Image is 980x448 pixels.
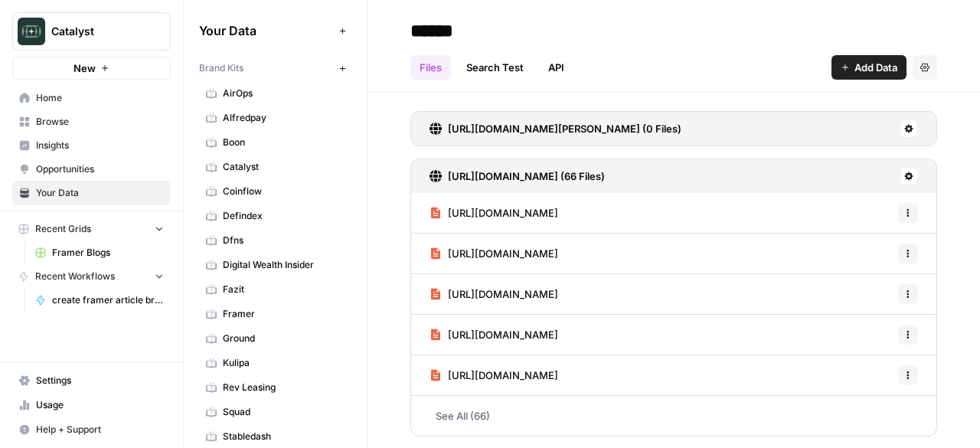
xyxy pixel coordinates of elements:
[430,315,558,355] a: [URL][DOMAIN_NAME]
[36,398,164,412] span: Usage
[199,130,351,155] a: Boon
[12,110,171,134] a: Browse
[36,186,164,200] span: Your Data
[36,374,164,388] span: Settings
[831,55,906,80] button: Add Data
[430,234,558,273] a: [URL][DOMAIN_NAME]
[199,106,351,130] a: Alfredpay
[12,12,171,51] button: Workspace: Catalyst
[223,430,345,443] span: Stabledash
[448,368,558,383] span: [URL][DOMAIN_NAME]
[12,181,171,205] a: Your Data
[199,81,351,106] a: AirOps
[448,246,558,261] span: [URL][DOMAIN_NAME]
[223,356,345,370] span: Kulipa
[18,18,45,45] img: Catalyst Logo
[199,375,351,400] a: Rev Leasing
[223,87,345,100] span: AirOps
[199,228,351,253] a: Dfns
[199,326,351,351] a: Ground
[410,55,451,80] a: Files
[12,417,171,442] button: Help + Support
[35,270,115,283] span: Recent Workflows
[199,351,351,375] a: Kulipa
[36,139,164,152] span: Insights
[73,60,96,76] span: New
[223,160,345,174] span: Catalyst
[223,405,345,419] span: Squad
[52,246,164,260] span: Framer Blogs
[199,61,243,75] span: Brand Kits
[199,21,333,40] span: Your Data
[223,283,345,296] span: Fazit
[223,185,345,198] span: Coinflow
[223,381,345,394] span: Rev Leasing
[199,204,351,228] a: Defindex
[430,112,681,146] a: [URL][DOMAIN_NAME][PERSON_NAME] (0 Files)
[35,222,91,236] span: Recent Grids
[199,179,351,204] a: Coinflow
[223,234,345,247] span: Dfns
[410,396,937,436] a: See All (66)
[223,258,345,272] span: Digital Wealth Insider
[539,55,573,80] a: API
[199,253,351,277] a: Digital Wealth Insider
[51,24,144,39] span: Catalyst
[430,274,558,314] a: [URL][DOMAIN_NAME]
[223,307,345,321] span: Framer
[448,121,681,136] h3: [URL][DOMAIN_NAME][PERSON_NAME] (0 Files)
[12,265,171,288] button: Recent Workflows
[223,111,345,125] span: Alfredpay
[36,115,164,129] span: Browse
[36,91,164,105] span: Home
[12,368,171,393] a: Settings
[448,205,558,221] span: [URL][DOMAIN_NAME]
[199,400,351,424] a: Squad
[12,133,171,158] a: Insights
[430,159,605,193] a: [URL][DOMAIN_NAME] (66 Files)
[36,423,164,437] span: Help + Support
[199,277,351,302] a: Fazit
[448,327,558,342] span: [URL][DOMAIN_NAME]
[223,209,345,223] span: Defindex
[430,355,558,395] a: [URL][DOMAIN_NAME]
[199,302,351,326] a: Framer
[223,332,345,345] span: Ground
[448,286,558,302] span: [URL][DOMAIN_NAME]
[457,55,533,80] a: Search Test
[28,288,171,312] a: create framer article briefs
[223,136,345,149] span: Boon
[36,162,164,176] span: Opportunities
[28,240,171,265] a: Framer Blogs
[12,57,171,80] button: New
[448,168,605,184] h3: [URL][DOMAIN_NAME] (66 Files)
[854,60,897,75] span: Add Data
[430,193,558,233] a: [URL][DOMAIN_NAME]
[12,86,171,110] a: Home
[12,393,171,417] a: Usage
[199,155,351,179] a: Catalyst
[52,293,164,307] span: create framer article briefs
[12,157,171,181] a: Opportunities
[12,217,171,240] button: Recent Grids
